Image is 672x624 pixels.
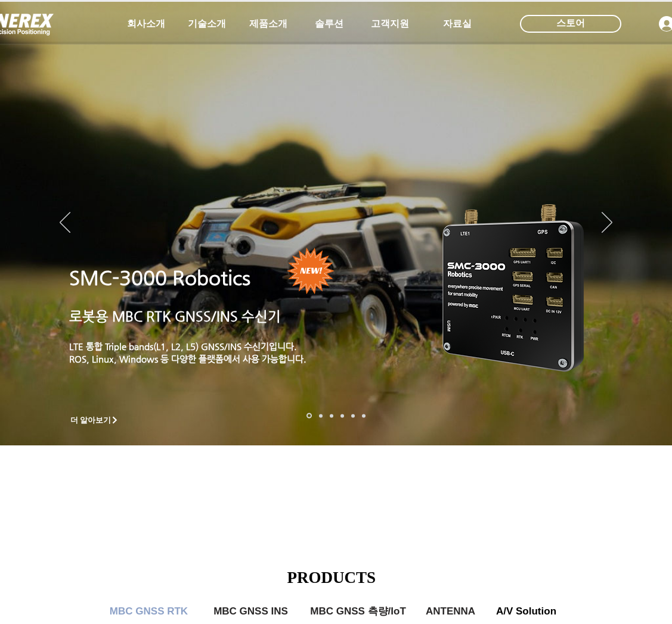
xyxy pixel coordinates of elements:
span: 더 알아보기 [70,415,112,426]
span: 제품소개 [249,18,287,30]
a: 드론 8 - SMC 2000 [319,414,323,417]
a: 로봇- SMC 2000 [306,413,312,419]
a: 제품소개 [239,12,298,36]
a: 측량 IoT [330,414,333,417]
a: MBC GNSS RTK [101,600,197,623]
span: MBC GNSS 측량/IoT [310,604,406,618]
span: 기술소개 [188,18,226,30]
a: SMC-3000 Robotics [69,267,250,289]
a: 자료실 [428,12,487,36]
a: A/V Solution [488,600,565,623]
a: 기술소개 [177,12,237,36]
span: A/V Solution [496,606,556,617]
span: MBC GNSS RTK [110,606,188,617]
a: MBC GNSS INS [206,600,296,623]
div: 스토어 [520,15,621,33]
img: KakaoTalk_20241224_155801212.png [426,186,602,386]
span: PRODUCTS [287,569,376,586]
a: 로봇용 MBC RTK GNSS/INS 수신기 [69,308,281,324]
button: 이전 [60,212,70,235]
span: 스토어 [556,17,585,30]
a: 회사소개 [116,12,176,36]
a: LTE 통합 Triple bands(L1, L2, L5) GNSS/INS 수신기입니다. [69,341,297,351]
a: MBC GNSS 측량/IoT [302,600,415,623]
a: ANTENNA [421,600,481,623]
button: 다음 [602,212,612,235]
span: MBC GNSS INS [213,606,288,617]
a: 더 알아보기 [65,413,125,428]
span: 자료실 [443,18,472,30]
a: ROS, Linux, Windows 등 다양한 플랫폼에서 사용 가능합니다. [69,354,306,364]
a: 솔루션 [299,12,359,36]
span: ANTENNA [426,606,475,617]
a: 자율주행 [340,414,344,417]
a: 고객지원 [360,12,420,36]
span: 솔루션 [315,18,343,30]
nav: 슬라이드 [303,413,369,419]
a: 정밀농업 [362,414,366,417]
span: 고객지원 [371,18,409,30]
a: 로봇 [351,414,355,417]
span: 회사소개 [127,18,165,30]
